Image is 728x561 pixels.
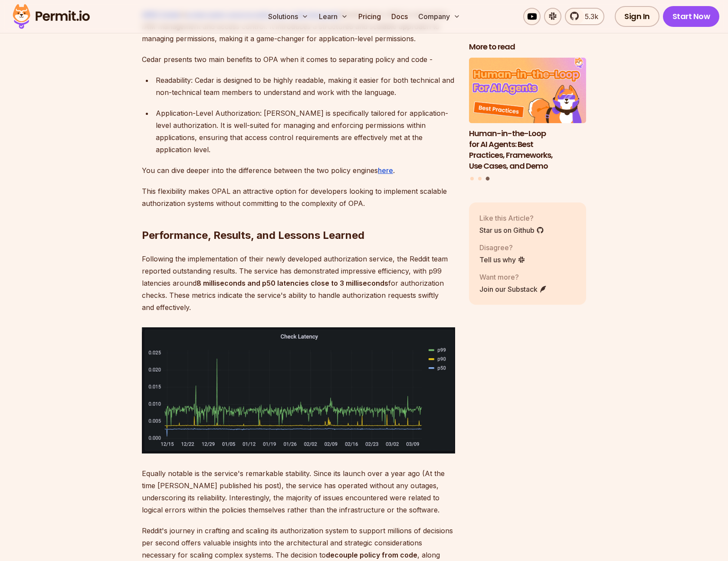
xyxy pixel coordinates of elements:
p: Like this Article? [479,213,544,223]
a: 5.3k [565,8,604,25]
p: You can dive deeper into the difference between the two policy engines . [142,164,455,176]
button: Go to slide 2 [478,177,482,180]
p: Disagree? [479,242,525,253]
button: Go to slide 1 [470,177,474,180]
a: Tell us why [479,254,525,265]
div: Posts [469,58,586,182]
img: Human-in-the-Loop for AI Agents: Best Practices, Frameworks, Use Cases, and Demo [469,58,586,124]
p: Equally notable is the service's remarkable stability. Since its launch over a year ago (At the t... [142,467,455,516]
h3: Human-in-the-Loop for AI Agents: Best Practices, Frameworks, Use Cases, and Demo [469,128,586,171]
li: 3 of 3 [469,58,586,172]
button: Company [415,8,464,25]
button: Go to slide 3 [485,177,489,181]
a: Star us on Github [479,225,544,235]
a: here [378,166,393,175]
h2: Performance, Results, and Lessons Learned [142,194,455,242]
a: Sign In [615,6,659,27]
p: Following the implementation of their newly developed authorization service, the Reddit team repo... [142,253,455,313]
a: Start Now [663,6,720,27]
a: Join our Substack [479,284,547,294]
strong: decouple policy from code [326,551,417,559]
div: Readability: Cedar is designed to be highly readable, making it easier for both technical and non... [156,74,455,98]
a: Pricing [355,8,384,25]
button: Solutions [265,8,312,25]
button: Learn [315,8,351,25]
h2: More to read [469,42,586,52]
p: Want more? [479,272,547,282]
strong: 8 milliseconds and p50 latencies close to 3 milliseconds [197,279,388,287]
p: Cedar presents two main benefits to OPA when it comes to separating policy and code - [142,53,455,65]
img: Permit logo [9,2,94,31]
a: Docs [388,8,411,25]
img: Untitled (14).png [142,327,455,453]
span: 5.3k [580,11,598,22]
div: Application-Level Authorization: [PERSON_NAME] is specifically tailored for application-level aut... [156,107,455,156]
p: This flexibility makes OPAL an attractive option for developers looking to implement scalable aut... [142,185,455,209]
